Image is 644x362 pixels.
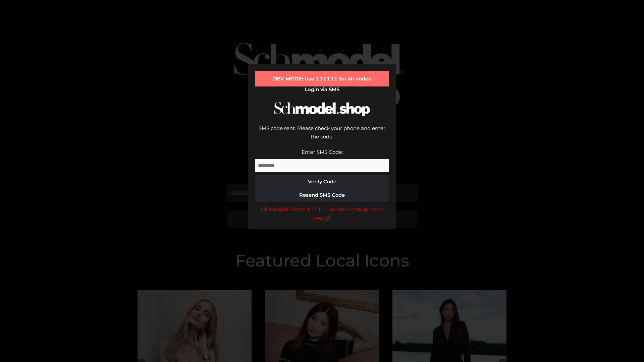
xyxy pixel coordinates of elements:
[255,188,389,202] button: Resend SMS Code
[255,175,389,188] button: Verify Code
[255,86,389,93] h2: Login via SMS
[272,96,372,122] img: Schmodel Logo
[255,205,389,222] div: DEV MODE: Enter 111111 as SMS code (or leave empty).
[255,71,389,86] div: DEV MODE: Use 111111 for all codes
[302,149,343,155] label: Enter SMS Code:
[255,124,389,148] div: SMS code sent. Please check your phone and enter the code.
